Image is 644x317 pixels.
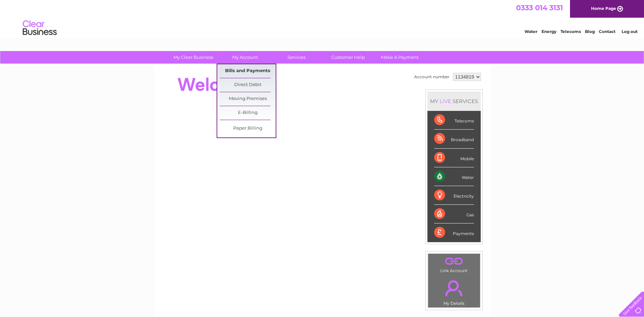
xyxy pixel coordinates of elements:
[438,98,453,104] div: LIVE
[220,122,276,135] a: Paper Billing
[428,274,480,308] td: My Details
[560,29,581,34] a: Telecoms
[220,106,276,120] a: E-Billing
[434,130,474,148] div: Broadband
[599,29,615,34] a: Contact
[525,29,537,34] a: Water
[585,29,595,34] a: Blog
[434,167,474,186] div: Water
[269,51,325,64] a: Services
[434,186,474,205] div: Electricity
[217,51,273,64] a: My Account
[22,18,57,38] img: logo.png
[434,149,474,167] div: Mobile
[434,223,474,242] div: Payments
[427,91,481,111] div: MY SERVICES
[162,4,483,33] div: Clear Business is a trading name of Verastar Limited (registered in [GEOGRAPHIC_DATA] No. 3667643...
[622,29,638,34] a: Log out
[430,255,478,267] a: .
[541,29,556,34] a: Energy
[428,253,480,275] td: Link Account
[220,78,276,92] a: Direct Debit
[434,205,474,223] div: Gas
[516,3,563,12] a: 0333 014 3131
[412,71,451,83] td: Account number
[434,111,474,130] div: Telecoms
[220,92,276,106] a: Moving Premises
[372,51,428,64] a: Make A Payment
[430,276,478,300] a: .
[320,51,376,64] a: Customer Help
[220,64,276,78] a: Bills and Payments
[165,51,221,64] a: My Clear Business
